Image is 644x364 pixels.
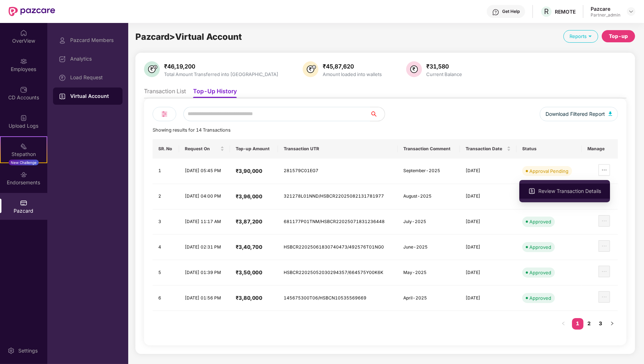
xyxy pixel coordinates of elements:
span: Request On [185,146,218,152]
img: svg+xml;base64,PHN2ZyBpZD0iU2V0dGluZy0yMHgyMCIgeG1sbnM9Imh0dHA6Ly93d3cudzMub3JnLzIwMDAvc3ZnIiB3aW... [8,347,15,354]
th: Transaction Comment [398,139,460,159]
span: R [544,7,549,16]
button: right [606,318,618,330]
li: 3 [595,318,606,330]
td: [DATE] [460,159,516,184]
td: 2 [153,184,179,209]
img: svg+xml;base64,PHN2ZyBpZD0iSGVscC0zMngzMiIgeG1sbnM9Imh0dHA6Ly93d3cudzMub3JnLzIwMDAvc3ZnIiB3aWR0aD... [492,9,499,16]
th: Manage [582,139,618,159]
td: 1 [153,159,179,184]
h4: ₹3,50,000 [236,269,273,276]
h4: ₹3,96,000 [236,193,273,200]
div: May-2025 [403,269,454,276]
td: [DATE] 02:31 PM [179,235,230,260]
div: Get Help [502,9,520,14]
td: [DATE] [460,285,516,311]
div: Pazcard Members [70,37,117,43]
img: svg+xml;base64,PHN2ZyB4bWxucz0iaHR0cDovL3d3dy53My5vcmcvMjAwMC9zdmciIHdpZHRoPSIyNCIgaGVpZ2h0PSIyNC... [160,110,169,118]
th: Status [516,139,582,159]
div: Virtual Account [70,93,117,100]
div: Partner_admin [591,12,620,18]
div: Approved [529,269,551,276]
td: [DATE] [460,209,516,235]
div: September-2025 [403,167,454,174]
button: Download Filtered Report [540,107,618,121]
img: svg+xml;base64,PHN2ZyB4bWxucz0iaHR0cDovL3d3dy53My5vcmcvMjAwMC9zdmciIHhtbG5zOnhsaW5rPSJodHRwOi8vd3... [609,112,612,116]
td: HSBCR22025061830740473/492576T01NG0 [278,235,398,260]
div: June-2025 [403,244,454,251]
td: [DATE] 01:39 PM [179,260,230,285]
td: 321278L01NND/HSBCR22025082131781977 [278,184,398,209]
div: ₹46,19,200 [163,63,280,70]
div: Current Balance [425,71,463,77]
li: 1 [572,318,583,330]
img: svg+xml;base64,PHN2ZyB4bWxucz0iaHR0cDovL3d3dy53My5vcmcvMjAwMC9zdmciIHdpZHRoPSIzNiIgaGVpZ2h0PSIzNi... [406,61,422,77]
img: svg+xml;base64,PHN2ZyB4bWxucz0iaHR0cDovL3d3dy53My5vcmcvMjAwMC9zdmciIHdpZHRoPSIyMSIgaGVpZ2h0PSIyMC... [20,143,27,150]
td: [DATE] 01:56 PM [179,285,230,311]
button: search [370,107,385,121]
div: ₹45,87,620 [321,63,383,70]
img: svg+xml;base64,PHN2ZyBpZD0iTG9hZF9SZXF1ZXN0IiBkYXRhLW5hbWU9IkxvYWQgUmVxdWVzdCIgeG1sbnM9Imh0dHA6Ly... [59,74,66,81]
img: svg+xml;base64,PHN2ZyBpZD0iQ0RfQWNjb3VudHMiIGRhdGEtbmFtZT0iQ0QgQWNjb3VudHMiIHhtbG5zPSJodHRwOi8vd3... [20,86,27,93]
img: svg+xml;base64,PHN2ZyB4bWxucz0iaHR0cDovL3d3dy53My5vcmcvMjAwMC9zdmciIHdpZHRoPSIxOSIgaGVpZ2h0PSIxOS... [587,33,593,39]
button: ellipsis [599,266,610,277]
td: [DATE] [460,184,516,209]
img: svg+xml;base64,PHN2ZyBpZD0iRGFzaGJvYXJkIiB4bWxucz0iaHR0cDovL3d3dy53My5vcmcvMjAwMC9zdmciIHdpZHRoPS... [59,56,66,63]
span: Pazcard > Virtual Account [135,32,242,42]
td: 145675300T06/HSBCN10535569669 [278,285,398,311]
div: Reports [563,30,598,43]
button: ellipsis [599,215,610,227]
div: Stepathon [1,151,47,158]
th: Top-up Amount [230,139,278,159]
img: svg+xml;base64,PHN2ZyBpZD0iRW1wbG95ZWVzIiB4bWxucz0iaHR0cDovL3d3dy53My5vcmcvMjAwMC9zdmciIHdpZHRoPS... [20,58,27,65]
td: [DATE] [460,235,516,260]
div: ₹31,580 [425,63,463,70]
button: left [558,318,569,330]
div: April-2025 [403,295,454,302]
td: [DATE] 05:45 PM [179,159,230,184]
img: svg+xml;base64,PHN2ZyBpZD0iVmlydHVhbF9BY2NvdW50IiBkYXRhLW5hbWU9IlZpcnR1YWwgQWNjb3VudCIgeG1sbnM9Im... [528,188,535,195]
img: svg+xml;base64,PHN2ZyB4bWxucz0iaHR0cDovL3d3dy53My5vcmcvMjAwMC9zdmciIHhtbG5zOnhsaW5rPSJodHRwOi8vd3... [144,61,160,77]
span: Download Filtered Report [546,110,605,118]
li: Top-Up History [193,88,237,98]
div: New Challenge [9,160,39,165]
div: Settings [16,347,40,354]
img: svg+xml;base64,PHN2ZyBpZD0iRHJvcGRvd24tMzJ4MzIiIHhtbG5zPSJodHRwOi8vd3d3LnczLm9yZy8yMDAwL3N2ZyIgd2... [628,9,634,14]
div: Top-up [609,32,628,40]
img: New Pazcare Logo [9,7,55,16]
td: 281579C01EG7 [278,159,398,184]
span: left [561,321,566,326]
div: Pazcare [591,5,620,12]
span: ellipsis [599,167,610,173]
li: Transaction List [144,88,186,98]
span: Transaction Date [466,146,505,152]
h4: ₹3,80,000 [236,294,273,302]
div: Analytics [70,56,117,62]
h4: ₹3,90,000 [236,167,273,175]
img: svg+xml;base64,PHN2ZyBpZD0iUGF6Y2FyZCIgeG1sbnM9Imh0dHA6Ly93d3cudzMub3JnLzIwMDAvc3ZnIiB3aWR0aD0iMj... [20,199,27,207]
td: [DATE] [460,260,516,285]
div: Amount loaded into wallets [321,71,383,77]
img: svg+xml;base64,PHN2ZyBpZD0iUHJvZmlsZSIgeG1sbnM9Imh0dHA6Ly93d3cudzMub3JnLzIwMDAvc3ZnIiB3aWR0aD0iMj... [59,37,66,44]
div: August-2025 [403,193,454,200]
td: 3 [153,209,179,235]
div: Load Request [70,75,117,80]
div: July-2025 [403,218,454,225]
h4: ₹3,87,200 [236,218,273,225]
td: HSBCR22025052030294357/664575Y00K6K [278,260,398,285]
td: [DATE] 11:17 AM [179,209,230,235]
th: Transaction Date [460,139,516,159]
div: REMOTE [555,8,576,15]
h4: ₹3,40,700 [236,244,273,251]
td: [DATE] 04:00 PM [179,184,230,209]
div: Approved [529,294,551,302]
button: ellipsis [599,240,610,252]
li: Next Page [606,318,618,330]
th: SR. No [153,139,179,159]
div: Total Amount Transferred into [GEOGRAPHIC_DATA] [163,71,280,77]
span: right [610,321,614,326]
th: Request On [179,139,230,159]
div: Approved [529,218,551,225]
button: ellipsis [599,291,610,303]
img: svg+xml;base64,PHN2ZyB4bWxucz0iaHR0cDovL3d3dy53My5vcmcvMjAwMC9zdmciIHhtbG5zOnhsaW5rPSJodHRwOi8vd3... [303,61,318,77]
